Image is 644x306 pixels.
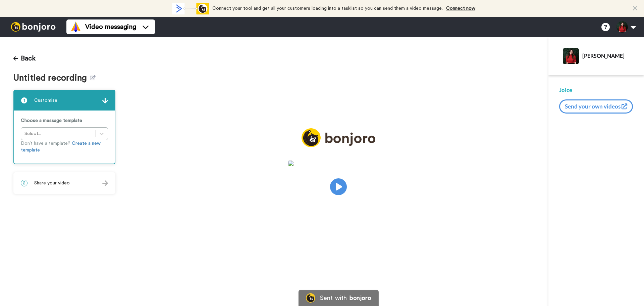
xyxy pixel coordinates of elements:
[582,52,633,59] div: [PERSON_NAME]
[559,86,633,94] div: Joice
[559,99,633,114] button: Send your own videos
[21,141,101,152] a: Create a new template
[21,117,108,124] p: Choose a message template
[21,97,28,104] span: 1
[320,295,347,301] div: Sent with
[102,98,108,103] img: arrow.svg
[13,172,115,194] div: 2Share your video
[350,295,371,301] div: bonjoro
[288,161,389,166] img: e7bca51d-93b2-4e36-87f3-ec411b037eda.jpg
[21,180,28,186] span: 2
[306,293,315,303] img: Bonjoro Logo
[446,6,475,11] a: Connect now
[85,22,136,32] span: Video messaging
[34,97,57,104] span: Customise
[21,140,108,154] p: Don’t have a template?
[102,180,108,186] img: arrow.svg
[13,73,90,83] span: Untitled recording
[70,21,81,32] img: vm-color.svg
[212,6,443,11] span: Connect your tool and get all your customers loading into a tasklist so you can send them a video...
[13,50,36,67] button: Back
[299,290,378,306] a: Bonjoro LogoSent withbonjoro
[34,180,70,186] span: Share your video
[8,22,58,32] img: bj-logo-header-white.svg
[302,128,375,147] img: logo_full.png
[172,3,209,14] div: animation
[563,48,579,64] img: Profile Image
